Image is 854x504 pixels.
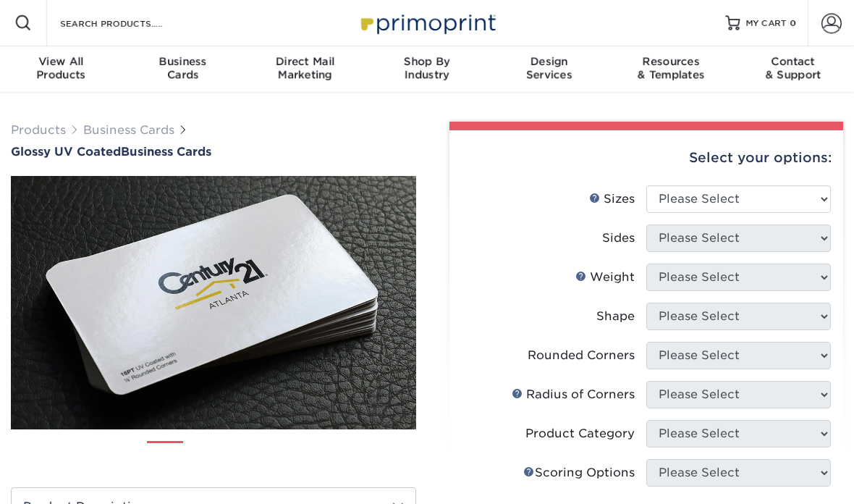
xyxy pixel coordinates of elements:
img: Business Cards 01 [147,436,183,472]
span: Glossy UV Coated [11,145,121,159]
div: Cards [122,55,245,81]
span: Resources [610,55,732,68]
span: Contact [732,55,854,68]
a: DesignServices [488,46,610,93]
img: Business Cards 03 [244,435,280,471]
a: Shop ByIndustry [366,46,489,93]
span: Business [122,55,245,68]
div: Sides [602,230,635,247]
div: Sizes [589,190,635,208]
a: Contact& Support [732,46,854,93]
div: Rounded Corners [528,347,635,364]
h1: Business Cards [11,145,416,159]
a: Direct MailMarketing [244,46,366,93]
a: Resources& Templates [610,46,732,93]
a: Products [11,123,66,137]
img: Primoprint [355,7,499,38]
div: & Support [732,55,854,81]
div: Scoring Options [523,464,635,482]
div: Marketing [244,55,366,81]
a: BusinessCards [122,46,245,93]
span: Direct Mail [244,55,366,68]
span: Shop By [366,55,489,68]
span: Design [488,55,610,68]
div: Radius of Corners [512,386,635,403]
div: Shape [596,308,635,325]
img: Business Cards 02 [195,435,232,471]
span: MY CART [745,17,787,30]
input: SEARCH PRODUCTS..... [59,14,200,32]
a: Glossy UV CoatedBusiness Cards [11,145,416,159]
div: Product Category [525,425,635,442]
div: & Templates [610,55,732,81]
div: Select your options: [461,130,832,185]
span: 0 [790,18,796,28]
a: Business Cards [83,123,174,137]
div: Weight [575,269,635,286]
div: Services [488,55,610,81]
div: Industry [366,55,489,81]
